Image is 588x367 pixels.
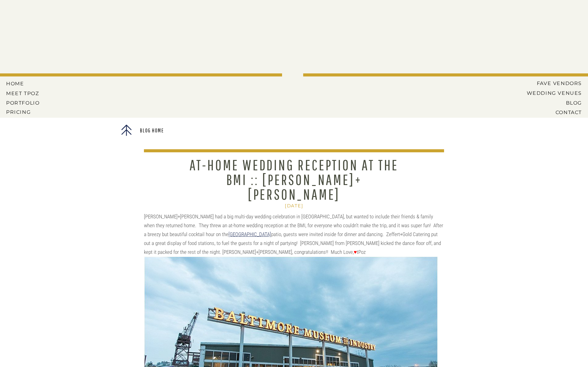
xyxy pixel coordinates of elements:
a: [GEOGRAPHIC_DATA] [228,231,271,237]
span: ♥ [354,249,357,255]
a: BLOG [522,100,582,106]
a: CONTACT [534,109,582,115]
a: Pricing [6,109,41,115]
a: Fave Vendors [532,80,582,86]
h2: [DATE] [240,203,348,209]
a: MEET tPoz [6,91,40,96]
a: Wedding Venues [517,90,582,96]
a: PORTFOLIO [6,100,41,106]
h1: At-Home Wedding Reception at the BMI :: [PERSON_NAME]+[PERSON_NAME] [183,158,405,202]
a: HOME [6,81,34,86]
a: Blog Home [133,128,171,134]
